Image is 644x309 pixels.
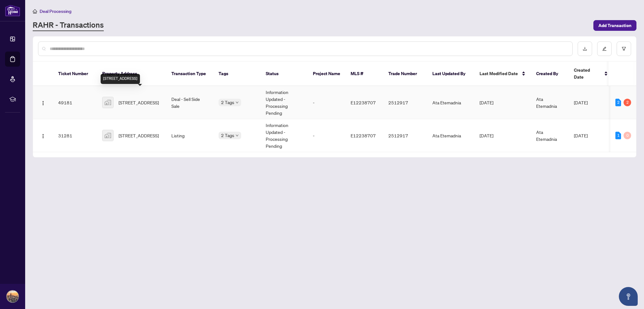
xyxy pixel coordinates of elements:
td: 2512917 [383,86,427,119]
button: Open asap [619,287,638,306]
span: Ata Etemadnia [536,96,557,109]
span: [DATE] [574,100,588,105]
td: Information Updated - Processing Pending [261,119,308,152]
span: Last Modified Date [480,70,518,77]
td: Listing [166,119,214,152]
img: thumbnail-img [103,97,113,108]
th: Property Address [97,62,166,86]
td: Ata Etemadnia [427,86,475,119]
span: E12238707 [351,133,376,138]
th: Last Updated By [427,62,475,86]
span: down [236,134,239,137]
img: thumbnail-img [103,130,113,141]
img: Profile Icon [7,290,19,302]
th: Ticket Number [53,62,97,86]
th: MLS # [346,62,383,86]
button: Logo [38,97,48,108]
button: filter [617,41,631,56]
span: home [33,9,37,14]
button: Add Transaction [593,20,636,31]
div: [STREET_ADDRESS] [101,74,140,84]
td: - [308,119,346,152]
img: logo [5,5,20,16]
span: Ata Etemadnia [536,129,557,142]
img: Logo [41,101,46,106]
span: Created Date [574,67,600,80]
td: 49181 [53,86,97,119]
th: Transaction Type [166,62,214,86]
span: Deal Processing [40,8,71,14]
th: Status [261,62,308,86]
th: Tags [214,62,261,86]
span: down [236,101,239,104]
div: 1 [615,132,621,139]
span: [STREET_ADDRESS] [119,99,159,106]
td: 31281 [53,119,97,152]
span: E12238707 [351,100,376,105]
div: 2 [615,99,621,106]
img: Logo [41,134,46,139]
button: edit [597,41,612,56]
span: edit [602,47,607,51]
span: 2 Tags [221,132,234,139]
span: [DATE] [480,100,493,105]
span: [DATE] [574,133,588,138]
th: Last Modified Date [475,62,531,86]
button: download [578,41,592,56]
th: Trade Number [383,62,427,86]
td: Deal - Sell Side Sale [166,86,214,119]
span: Add Transaction [598,20,631,30]
td: 2512917 [383,119,427,152]
th: Project Name [308,62,346,86]
td: Ata Etemadnia [427,119,475,152]
th: Created Date [569,62,613,86]
th: Created By [531,62,569,86]
td: Information Updated - Processing Pending [261,86,308,119]
span: 2 Tags [221,99,234,106]
span: [DATE] [480,133,493,138]
span: download [583,47,587,51]
button: Logo [38,130,48,141]
span: filter [622,47,626,51]
div: 0 [624,132,631,139]
span: [STREET_ADDRESS] [119,132,159,139]
td: - [308,86,346,119]
div: 2 [624,99,631,106]
a: RAHR - Transactions [33,20,104,31]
